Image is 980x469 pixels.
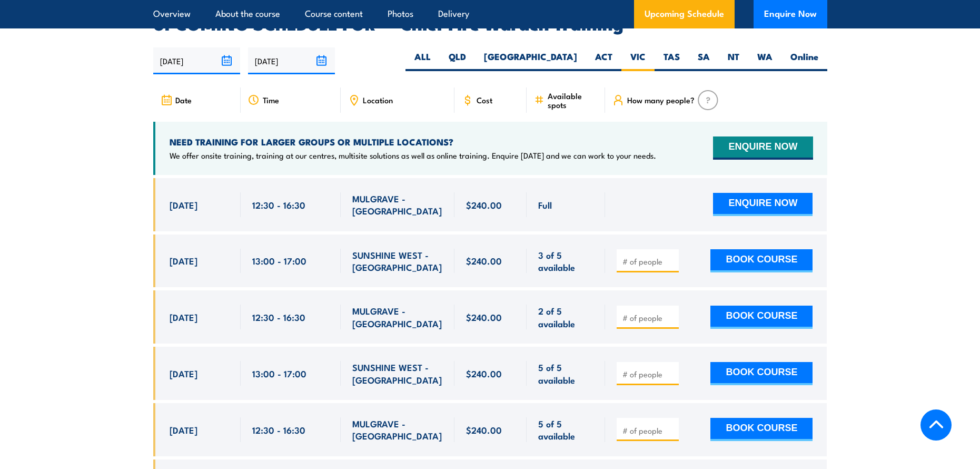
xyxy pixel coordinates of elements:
[252,424,305,436] span: 12:30 - 16:30
[655,51,689,71] label: TAS
[477,95,492,104] span: Cost
[352,249,443,273] span: SUNSHINE WEST - [GEOGRAPHIC_DATA]
[352,417,443,442] span: MULGRAVE - [GEOGRAPHIC_DATA]
[440,51,475,71] label: QLD
[252,199,305,211] span: 12:30 - 16:30
[170,367,197,379] span: [DATE]
[548,91,598,109] span: Available spots
[153,47,240,74] input: From date
[352,361,443,386] span: SUNSHINE WEST - [GEOGRAPHIC_DATA]
[622,425,675,436] input: # of people
[466,311,502,323] span: $240.00
[621,51,655,71] label: VIC
[538,417,593,442] span: 5 of 5 available
[466,367,502,379] span: $240.00
[627,95,695,104] span: How many people?
[363,95,393,104] span: Location
[689,51,719,71] label: SA
[538,361,593,386] span: 5 of 5 available
[622,256,675,267] input: # of people
[263,95,279,104] span: Time
[748,51,781,71] label: WA
[466,255,502,267] span: $240.00
[170,199,197,211] span: [DATE]
[170,136,656,148] h4: NEED TRAINING FOR LARGER GROUPS OR MULTIPLE LOCATIONS?
[710,418,813,441] button: BOOK COURSE
[170,311,197,323] span: [DATE]
[170,150,656,161] p: We offer onsite training, training at our centres, multisite solutions as well as online training...
[622,369,675,379] input: # of people
[710,306,813,329] button: BOOK COURSE
[405,51,440,71] label: ALL
[352,192,443,217] span: MULGRAVE - [GEOGRAPHIC_DATA]
[719,51,748,71] label: NT
[170,255,197,267] span: [DATE]
[475,51,586,71] label: [GEOGRAPHIC_DATA]
[538,199,552,211] span: Full
[710,362,813,385] button: BOOK COURSE
[622,312,675,323] input: # of people
[252,367,306,379] span: 13:00 - 17:00
[175,95,192,104] span: Date
[252,311,305,323] span: 12:30 - 16:30
[710,249,813,272] button: BOOK COURSE
[781,51,827,71] label: Online
[713,136,813,160] button: ENQUIRE NOW
[466,424,502,436] span: $240.00
[586,51,621,71] label: ACT
[538,305,593,329] span: 2 of 5 available
[248,47,335,74] input: To date
[538,249,593,273] span: 3 of 5 available
[170,424,197,436] span: [DATE]
[466,199,502,211] span: $240.00
[252,255,306,267] span: 13:00 - 17:00
[352,305,443,329] span: MULGRAVE - [GEOGRAPHIC_DATA]
[713,193,813,216] button: ENQUIRE NOW
[153,16,827,31] h2: UPCOMING SCHEDULE FOR - "Chief Fire Warden Training"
